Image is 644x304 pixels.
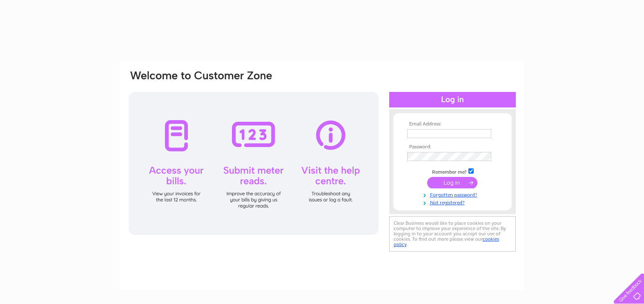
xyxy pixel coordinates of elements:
[389,216,516,252] div: Clear Business would like to place cookies on your computer to improve your experience of the sit...
[405,167,500,175] td: Remember me?
[394,236,499,247] a: cookies policy
[405,144,500,150] th: Password:
[407,190,500,198] a: Forgotten password?
[405,121,500,127] th: Email Address:
[407,198,500,206] a: Not registered?
[427,177,477,188] input: Submit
